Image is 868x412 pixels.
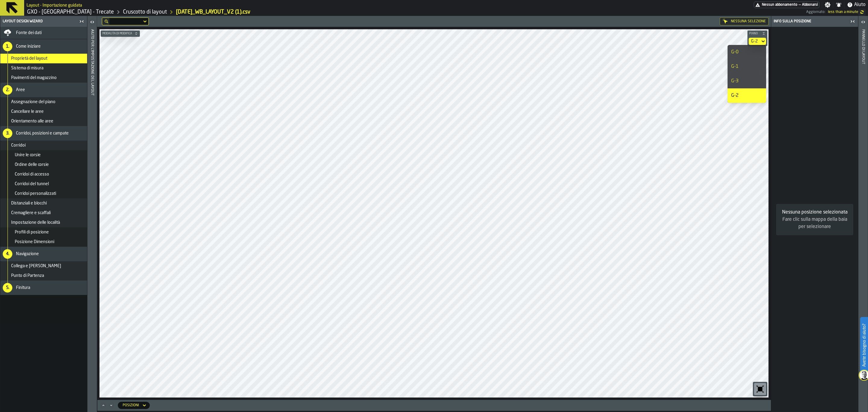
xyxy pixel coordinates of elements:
[754,2,819,8] div: Abbonamento al menu
[751,39,758,44] div: DropdownMenuValue-floor-f0a3254be5
[105,20,108,23] div: hide filter
[2,19,77,24] div: Layout Design Wizard
[11,273,44,278] span: Punto di Partenza
[0,107,87,116] li: menu Cancellare le aree
[854,1,866,8] span: Aiuto
[15,230,49,235] span: Profili di posizione
[0,218,87,227] li: menu Impostazione delle località
[0,54,87,63] li: menu Proprietà del layout
[16,131,69,136] span: Corridoi, posizioni e campate
[0,73,87,83] li: menu Pavimenti del magazzino
[731,63,763,70] div: G-1
[77,18,86,25] label: button-toggle-Chiudimi
[822,2,833,8] label: button-toggle-Impostazioni
[781,216,848,230] div: Fare clic sulla mappa della baia per selezionare
[176,9,250,15] a: link-to-/wh/i/7274009e-5361-4e21-8e36-7045ee840609/import/layout/42c556a4-cb10-4ef8-ab1a-ab8ac710...
[0,141,87,150] li: menu Corridoi
[728,59,766,74] li: dropdown-item
[748,32,761,35] span: Piano
[15,182,49,186] span: Corridoi del tunnel
[11,100,55,104] span: Assegnazione del piano
[858,8,866,16] label: button-toggle-undefined
[27,2,82,8] h2: Sub Title
[0,97,87,107] li: menu Assegnazione del piano
[16,285,30,290] span: Finitura
[3,85,12,95] div: 2.
[0,126,87,141] li: menu Corridoi, posizioni e campate
[848,18,857,25] label: button-toggle-Chiudimi
[749,38,766,45] div: DropdownMenuValue-floor-f0a3254be5
[16,252,39,256] span: Navigazione
[101,32,133,35] span: Modalità di modifica
[0,179,87,189] li: menu Corridoi del tunnel
[27,8,417,16] nav: Breadcrumb
[0,170,87,179] li: menu Corridoi di accesso
[123,403,139,407] div: DropdownMenuValue-locations
[11,220,60,225] span: Impostazione delle località
[781,209,848,216] div: Nessuna posizione selezionata
[0,116,87,126] li: menu Orientamento alle aree
[0,150,87,160] li: menu Unire le corsie
[0,39,87,54] li: menu Come iniziare
[755,384,765,394] svg: Azzeramento dello zoom e della posizione
[0,160,87,170] li: menu Ordine delle corsie
[858,16,868,412] header: Pannello di layout
[0,16,87,27] header: Layout Design Wizard
[861,318,867,373] label: Avete bisogno di aiuto?
[11,143,26,148] span: Corridoi
[799,3,801,7] span: —
[828,10,858,14] span: 01/09/2025, 08:35:08
[0,237,87,247] li: menu Posizione Dimensioni
[100,402,107,408] button: Maximize
[3,128,12,138] div: 3.
[861,28,865,410] div: Pannello di layout
[16,30,42,35] span: Fonte dei dati
[16,44,41,49] span: Come iniziare
[90,28,94,410] div: Aiuto per l'impostazione del layout
[771,16,858,27] header: Info sulla posizione
[11,264,61,268] span: Collega e [PERSON_NAME]
[728,74,766,88] li: dropdown-item
[844,1,868,8] label: button-toggle-Aiuto
[101,30,140,36] button: button-
[88,17,96,28] label: button-toggle-Aperto
[0,83,87,97] li: menu Aree
[753,382,767,396] div: button-toolbar-undefined
[15,172,49,177] span: Corridoi di accesso
[0,227,87,237] li: menu Profili di posizione
[731,92,763,99] div: G-2
[802,3,818,7] span: Abbonarsi
[0,189,87,198] li: menu Corridoi personalizzati
[728,88,766,103] li: dropdown-item
[11,211,51,215] span: Cremagliere e scaffali
[27,9,114,15] a: link-to-/wh/i/7274009e-5361-4e21-8e36-7045ee840609
[0,63,87,73] li: menu Sistema di misura
[11,75,57,80] span: Pavimenti del magazzino
[0,27,87,39] li: menu Fonte dei dati
[772,19,848,24] div: Info sulla posizione
[11,66,43,71] span: Sistema di misura
[728,45,766,59] li: dropdown-item
[0,261,87,271] li: menu Collega e Collega Aree
[0,271,87,280] li: menu Punto di Partenza
[15,162,49,167] span: Ordine delle corsie
[0,247,87,261] li: menu Navigazione
[15,153,41,157] span: Unire le corsie
[0,198,87,208] li: menu Distanziali e blocchi
[15,239,54,244] span: Posizione Dimensioni
[720,17,769,25] div: Nessuna selezione
[728,45,766,103] ul: dropdown-menu
[754,2,819,8] a: link-to-/wh/i/7274009e-5361-4e21-8e36-7045ee840609/pricing/
[11,201,47,206] span: Distanziali e blocchi
[859,17,867,28] label: button-toggle-Aperto
[108,402,115,408] button: Minimize
[0,280,87,295] li: menu Finitura
[123,9,167,15] a: link-to-/wh/i/7274009e-5361-4e21-8e36-7045ee840609/designer
[747,30,767,36] button: button-
[731,49,763,56] div: G-0
[16,87,25,92] span: Aree
[0,208,87,218] li: menu Cremagliere e scaffali
[11,109,44,114] span: Cancellare le aree
[87,16,97,412] header: Aiuto per l'impostazione del layout
[3,42,12,51] div: 1.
